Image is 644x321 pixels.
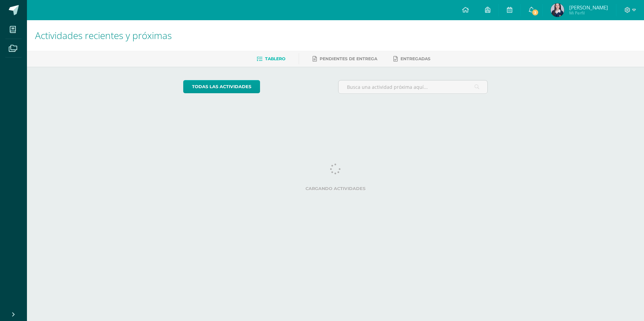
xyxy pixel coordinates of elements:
a: Tablero [257,53,285,64]
span: [PERSON_NAME] [569,4,608,11]
a: todas las Actividades [183,80,260,93]
span: Entregadas [400,56,430,61]
a: Pendientes de entrega [313,53,377,64]
label: Cargando actividades [183,186,488,191]
img: 5ed82d091787d7081fb7be8ad8774d05.png [551,3,564,17]
span: Tablero [265,56,285,61]
span: Pendientes de entrega [320,56,377,61]
span: 3 [532,9,539,16]
a: Entregadas [393,53,430,64]
input: Busca una actividad próxima aquí... [339,80,488,94]
span: Actividades recientes y próximas [35,29,172,42]
span: Mi Perfil [569,10,608,16]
